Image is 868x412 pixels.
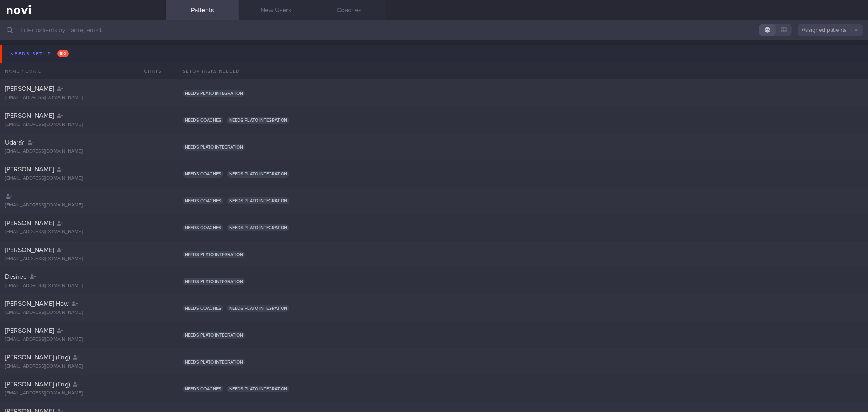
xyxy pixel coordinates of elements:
[183,144,245,151] span: Needs plato integration
[5,337,161,343] div: [EMAIL_ADDRESS][DOMAIN_NAME]
[227,386,289,392] span: Needs plato integration
[227,171,289,178] span: Needs plato integration
[5,381,70,388] span: [PERSON_NAME] (Eng)
[183,386,223,392] span: Needs coaches
[183,197,223,204] span: Needs coaches
[5,95,161,101] div: [EMAIL_ADDRESS][DOMAIN_NAME]
[133,63,166,79] div: Chats
[227,197,289,204] span: Needs plato integration
[183,224,223,231] span: Needs coaches
[5,300,69,307] span: [PERSON_NAME] How
[5,229,161,235] div: [EMAIL_ADDRESS][DOMAIN_NAME]
[183,251,245,258] span: Needs plato integration
[8,48,71,59] div: Needs setup
[5,139,25,146] span: UdaraY
[5,354,70,361] span: [PERSON_NAME] (Eng)
[798,24,863,36] button: Assigned patients
[227,305,289,312] span: Needs plato integration
[183,278,245,285] span: Needs plato integration
[5,274,27,280] span: Desiree
[5,310,161,316] div: [EMAIL_ADDRESS][DOMAIN_NAME]
[5,122,161,128] div: [EMAIL_ADDRESS][DOMAIN_NAME]
[5,247,54,253] span: [PERSON_NAME]
[227,117,289,124] span: Needs plato integration
[5,327,54,334] span: [PERSON_NAME]
[183,359,245,366] span: Needs plato integration
[5,390,161,397] div: [EMAIL_ADDRESS][DOMAIN_NAME]
[183,90,245,97] span: Needs plato integration
[227,224,289,231] span: Needs plato integration
[5,202,161,208] div: [EMAIL_ADDRESS][DOMAIN_NAME]
[183,171,223,178] span: Needs coaches
[5,283,161,289] div: [EMAIL_ADDRESS][DOMAIN_NAME]
[183,332,245,339] span: Needs plato integration
[183,305,223,312] span: Needs coaches
[5,175,161,182] div: [EMAIL_ADDRESS][DOMAIN_NAME]
[57,50,69,57] span: 102
[5,166,54,173] span: [PERSON_NAME]
[5,85,54,92] span: [PERSON_NAME]
[5,364,161,370] div: [EMAIL_ADDRESS][DOMAIN_NAME]
[178,63,868,79] div: Setup tasks needed
[183,117,223,124] span: Needs coaches
[5,112,54,119] span: [PERSON_NAME]
[5,220,54,226] span: [PERSON_NAME]
[5,256,161,262] div: [EMAIL_ADDRESS][DOMAIN_NAME]
[5,149,161,155] div: [EMAIL_ADDRESS][DOMAIN_NAME]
